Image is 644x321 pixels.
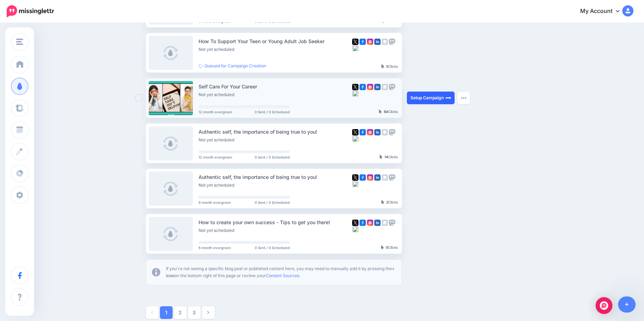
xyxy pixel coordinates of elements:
p: If you're not seeing a specific blog post or published content here, you may need to manually add... [166,265,396,279]
img: facebook-square.png [360,84,366,90]
img: instagram-square.png [367,174,373,181]
img: mastodon-grey-square.png [389,84,395,90]
img: linkedin-square.png [374,129,381,135]
img: bluesky-grey-square.png [352,90,358,96]
img: google_business-grey-square.png [382,39,388,45]
a: Setup Campaign [407,92,455,104]
img: linkedin-square.png [374,174,381,181]
img: mastodon-grey-square.png [389,220,395,226]
b: 5 [386,64,388,68]
img: google_business-grey-square.png [382,84,388,90]
div: Clicks [380,155,398,159]
img: pointer-grey-darker.png [380,155,383,159]
img: bluesky-grey-square.png [352,135,358,142]
img: twitter-square.png [352,174,358,181]
img: pointer-grey-darker.png [381,200,384,204]
a: Content Sources [266,273,299,278]
div: Open Intercom Messenger [596,297,612,314]
img: instagram-square.png [367,84,373,90]
li: Not yet scheduled [199,183,238,187]
img: bluesky-grey-square.png [352,181,358,187]
img: dots.png [461,97,467,99]
img: linkedin-square.png [374,39,381,45]
img: twitter-square.png [352,129,358,135]
a: Queued for Campaign Creation [199,63,266,68]
span: 0 Sent / 0 Scheduled [255,201,290,204]
img: pointer-grey-darker.png [381,245,384,249]
a: 3 [188,306,201,319]
img: mastodon-grey-square.png [389,174,395,181]
b: 14 [384,155,388,159]
img: menu.png [16,39,23,45]
li: Not yet scheduled [199,138,238,142]
img: linkedin-square.png [374,220,381,226]
div: How To Support Your Teen or Young Adult Job Seeker [199,37,352,45]
img: linkedin-square.png [374,84,381,90]
img: arrow-long-right-white.png [445,95,451,101]
span: 6 month evergreen [199,201,231,204]
img: google_business-grey-square.png [382,220,388,226]
img: twitter-square.png [352,39,358,45]
div: Authentic self, the importance of being true to you! [199,128,352,136]
b: 5 [386,19,388,23]
img: twitter-square.png [352,220,358,226]
img: info-circle-grey.png [152,268,160,276]
li: Not yet scheduled [199,47,238,52]
img: google_business-grey-square.png [382,174,388,181]
img: facebook-square.png [360,220,366,226]
img: facebook-square.png [360,129,366,135]
img: pointer-grey-darker.png [379,109,382,114]
img: facebook-square.png [360,174,366,181]
div: How to create your own success - Tips to get you there! [199,218,352,226]
div: Authentic self, the importance of being true to you! [199,173,352,181]
a: 2 [174,306,187,319]
img: bluesky-grey-square.png [352,45,358,51]
div: Clicks [379,110,398,114]
span: 0 Sent / 0 Scheduled [255,110,290,114]
div: Self Care For Your Career [199,82,352,91]
img: twitter-square.png [352,84,358,90]
a: My Account [573,3,633,20]
span: 12 month evergreen [199,155,232,159]
li: Not yet scheduled [199,93,238,97]
b: 84 [384,109,388,114]
img: instagram-square.png [367,220,373,226]
img: mastodon-grey-square.png [389,129,395,135]
span: 6 month evergreen [199,246,231,249]
img: bluesky-grey-square.png [352,226,358,232]
img: mastodon-grey-square.png [389,39,395,45]
div: Clicks [381,246,398,250]
b: 2 [386,200,388,204]
b: 0 [386,245,388,249]
img: google_business-grey-square.png [382,129,388,135]
div: Clicks [381,200,398,205]
span: 0 Sent / 0 Scheduled [255,155,290,159]
img: instagram-square.png [367,129,373,135]
span: 6 month evergreen [199,20,231,23]
span: 0 Sent / 0 Scheduled [255,246,290,249]
img: pointer-grey-darker.png [381,64,384,68]
span: 0 Sent / 0 Scheduled [255,20,290,23]
div: Clicks [381,65,398,69]
img: Missinglettr [7,5,54,17]
strong: 1 [165,310,167,315]
b: + icon [166,266,395,278]
img: facebook-square.png [360,39,366,45]
span: 12 month evergreen [199,110,232,114]
img: instagram-square.png [367,39,373,45]
li: Not yet scheduled [199,228,238,233]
